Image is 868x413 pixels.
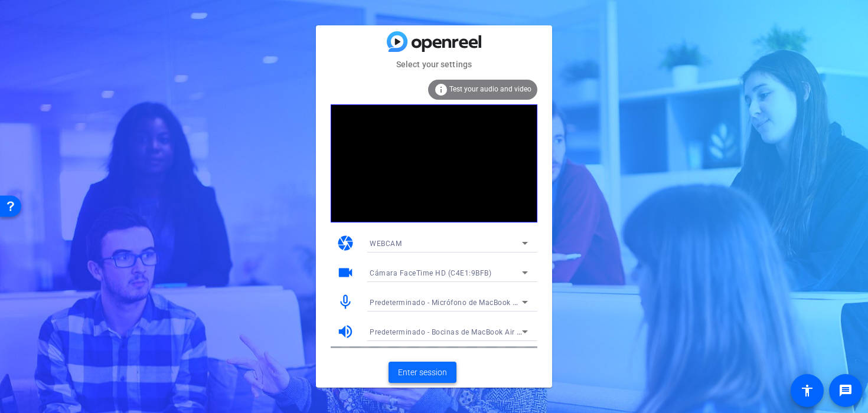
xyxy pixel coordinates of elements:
mat-icon: camera [337,234,354,252]
mat-icon: volume_up [337,323,354,340]
mat-icon: message [838,383,853,398]
img: blue-gradient.svg [387,31,481,52]
span: WEBCAM [370,240,402,248]
mat-card-subtitle: Select your settings [316,58,552,71]
mat-icon: mic_none [337,293,354,311]
span: Test your audio and video [449,85,531,93]
span: Enter session [398,366,447,379]
span: Cámara FaceTime HD (C4E1:9BFB) [370,269,491,277]
button: Enter session [389,362,456,383]
span: Predeterminado - Micrófono de MacBook Air (Built-in) [370,297,554,307]
mat-icon: videocam [337,264,354,281]
mat-icon: info [434,83,448,97]
mat-icon: accessibility [800,383,814,398]
span: Predeterminado - Bocinas de MacBook Air (Built-in) [370,327,546,336]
